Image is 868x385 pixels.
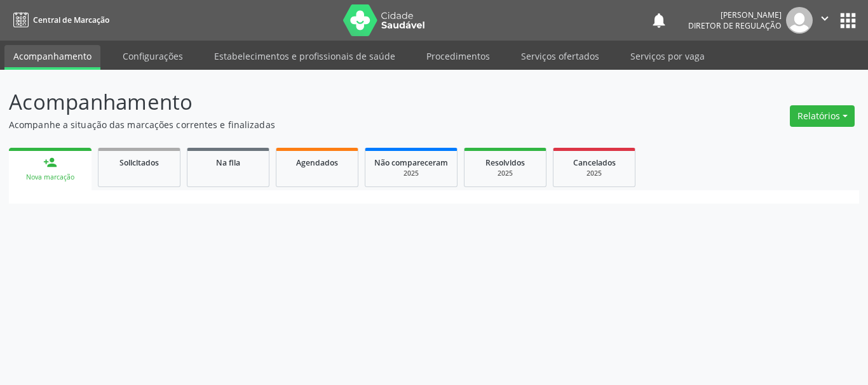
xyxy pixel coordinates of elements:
button: notifications [650,11,668,29]
div: Nova marcação [18,173,83,182]
div: [PERSON_NAME] [688,10,782,20]
p: Acompanhe a situação das marcações correntes e finalizadas [9,118,604,131]
a: Serviços por vaga [621,45,714,67]
button: apps [837,10,859,32]
button: Relatórios [790,105,855,127]
i:  [818,11,832,25]
a: Procedimentos [417,45,499,67]
a: Serviços ofertados [512,45,608,67]
a: Estabelecimentos e profissionais de saúde [205,45,404,67]
span: Resolvidos [485,157,525,168]
span: Cancelados [573,157,616,168]
a: Acompanhamento [4,45,100,70]
div: person_add [43,155,57,169]
span: Agendados [296,157,338,168]
a: Configurações [114,45,192,67]
span: Não compareceram [374,157,448,168]
a: Central de Marcação [9,10,109,30]
p: Acompanhamento [9,86,604,118]
div: 2025 [374,169,448,178]
button:  [813,7,837,34]
span: Central de Marcação [33,15,109,25]
span: Diretor de regulação [688,20,782,31]
div: 2025 [562,169,626,178]
span: Na fila [216,157,240,168]
img: img [786,7,813,34]
span: Solicitados [119,157,159,168]
div: 2025 [473,169,537,178]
